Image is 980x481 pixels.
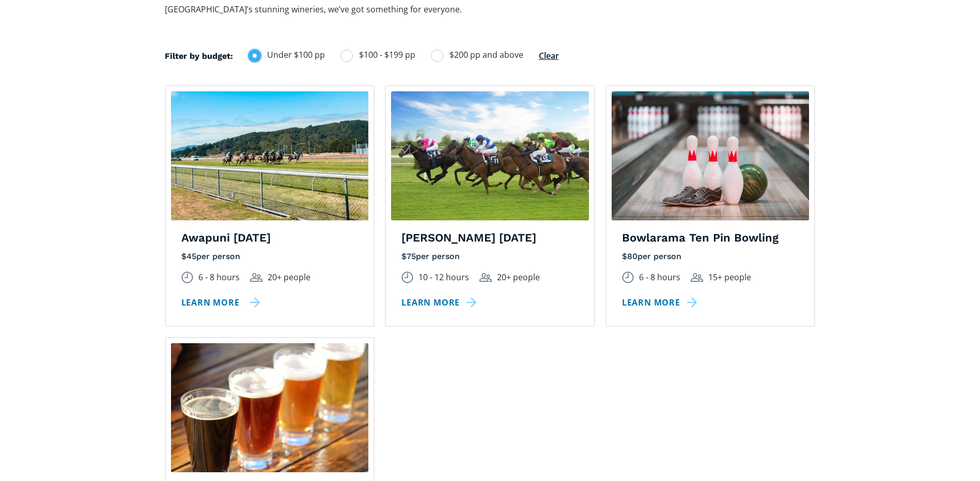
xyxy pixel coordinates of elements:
[627,251,637,262] div: 80
[165,48,559,75] form: Filters
[622,295,701,310] a: Learn more
[479,273,492,282] img: Group size
[639,270,680,285] div: 6 - 8 hours
[401,231,579,246] h4: [PERSON_NAME] [DATE]
[449,48,523,62] span: $200 pp and above
[250,273,262,282] img: Group size
[181,295,260,310] a: Learn more
[267,48,325,62] span: Under $100 pp
[401,271,413,283] img: Duration
[359,48,415,62] span: $100 - $199 pp
[622,231,799,246] h4: Bowlarama Ten Pin Bowling
[196,251,240,262] div: per person
[637,251,681,262] div: per person
[612,91,810,220] img: The bowling alley at Bowlarama Ten Pin Bowling
[622,251,627,262] div: $
[171,343,369,472] img: A row of craft beers in small glasses lined up on a wooden table
[497,270,540,285] div: 20+ people
[708,270,751,285] div: 15+ people
[391,91,589,220] img: A group of horseracers
[181,251,186,262] div: $
[539,50,559,61] a: Clear
[418,270,469,285] div: 10 - 12 hours
[181,271,193,283] img: Duration
[407,251,416,262] div: 75
[186,251,196,262] div: 45
[622,271,634,283] img: Duration
[165,51,233,62] h4: Filter by budget:
[268,270,310,285] div: 20+ people
[416,251,460,262] div: per person
[198,270,240,285] div: 6 - 8 hours
[401,295,480,310] a: Learn more
[171,91,369,220] img: A group of horseracers at Awapuni races
[691,273,703,282] img: Group size
[401,251,407,262] div: $
[181,231,359,246] h4: Awapuni [DATE]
